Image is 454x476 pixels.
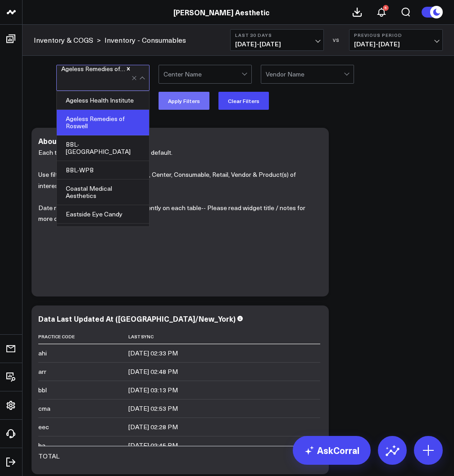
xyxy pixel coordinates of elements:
div: Ageless Health Institute [57,91,149,110]
p: Date range selector may behave differently on each table-- Please read widget title / notes for m... [38,202,315,225]
th: Practice Code [38,329,128,344]
div: [DATE] 03:13 PM [128,386,178,395]
button: Clear Filters [218,92,269,110]
button: Apply Filters [159,92,209,110]
b: Last 30 Days [235,32,319,38]
div: [DATE] 02:48 PM [128,367,178,376]
div: Coastal Medical Aesthetics [57,180,149,205]
div: eec [38,422,49,431]
div: [DATE] 02:53 PM [128,404,178,413]
a: Inventory - Consumables [104,35,186,45]
button: Previous Period[DATE]-[DATE] [349,29,443,51]
div: 5 [383,5,389,11]
p: Use filters to narrow down to the Brand, Center, Consumable, Retail, Vendor & Product(s) of inter... [38,169,315,191]
div: > [34,35,101,45]
div: arr [38,367,46,376]
div: About this Dashboard [38,136,114,146]
a: AskCorral [293,436,371,465]
div: cma [38,404,50,413]
div: ahi [38,349,47,358]
div: VS [328,37,345,43]
div: [DATE] 02:45 PM [128,441,178,450]
div: [DATE] 02:33 PM [128,349,178,358]
div: Each table will ONLY show 500 rows by default. [38,147,322,287]
a: [PERSON_NAME] Aesthetic [173,7,269,17]
div: BBL-WPB [57,161,149,180]
div: BBL-[GEOGRAPHIC_DATA] [57,135,149,161]
span: [DATE] - [DATE] [235,40,319,48]
a: Inventory & COGS [34,35,93,45]
button: Last 30 Days[DATE]-[DATE] [230,29,324,51]
div: [PERSON_NAME] Aesthetics [57,224,149,249]
th: Last Sync [128,329,320,344]
div: bbl [38,386,47,395]
b: Previous Period [354,32,438,38]
div: Remove Ageless Remedies of Roswell [125,65,132,72]
div: TOTAL [38,452,59,461]
div: Ageless Remedies of Roswell [61,65,125,72]
div: [DATE] 02:28 PM [128,422,178,431]
div: Ageless Remedies of Roswell [57,110,149,135]
span: [DATE] - [DATE] [354,40,438,48]
div: Eastside Eye Candy [57,205,149,224]
div: Data Last Updated At ([GEOGRAPHIC_DATA]/New_York) [38,314,236,323]
div: ha [38,441,45,450]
